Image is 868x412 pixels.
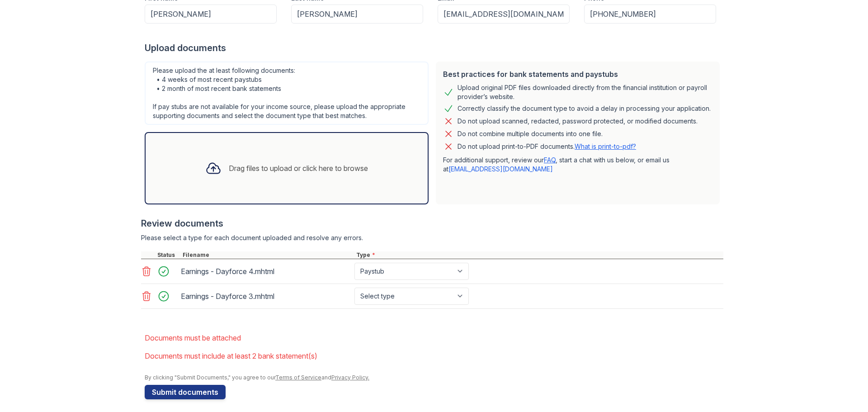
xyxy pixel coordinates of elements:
[181,264,351,279] div: Earnings - Dayforce 4.mhtml
[443,69,712,80] div: Best practices for bank statements and paystubs
[544,156,556,164] a: FAQ
[141,217,723,230] div: Review documents
[575,142,636,150] a: What is print-to-pdf?
[458,142,636,151] p: Do not upload print-to-PDF documents.
[145,374,723,381] div: By clicking "Submit Documents," you agree to our and
[145,42,723,54] div: Upload documents
[145,329,723,347] li: Documents must be attached
[145,385,226,399] button: Submit documents
[156,251,181,259] div: Status
[448,165,553,173] a: [EMAIL_ADDRESS][DOMAIN_NAME]
[145,347,723,365] li: Documents must include at least 2 bank statement(s)
[145,62,429,125] div: Please upload the at least following documents: • 4 weeks of most recent paystubs • 2 month of mo...
[181,289,351,303] div: Earnings - Dayforce 3.mhtml
[458,103,711,114] div: Correctly classify the document type to avoid a delay in processing your application.
[458,83,712,101] div: Upload original PDF files downloaded directly from the financial institution or payroll provider’...
[275,374,321,381] a: Terms of Service
[181,251,354,259] div: Filename
[141,233,723,242] div: Please select a type for each document uploaded and resolve any errors.
[331,374,369,381] a: Privacy Policy.
[458,128,603,139] div: Do not combine multiple documents into one file.
[443,156,712,174] p: For additional support, review our , start a chat with us below, or email us at
[354,251,723,259] div: Type
[458,116,698,127] div: Do not upload scanned, redacted, password protected, or modified documents.
[229,163,368,174] div: Drag files to upload or click here to browse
